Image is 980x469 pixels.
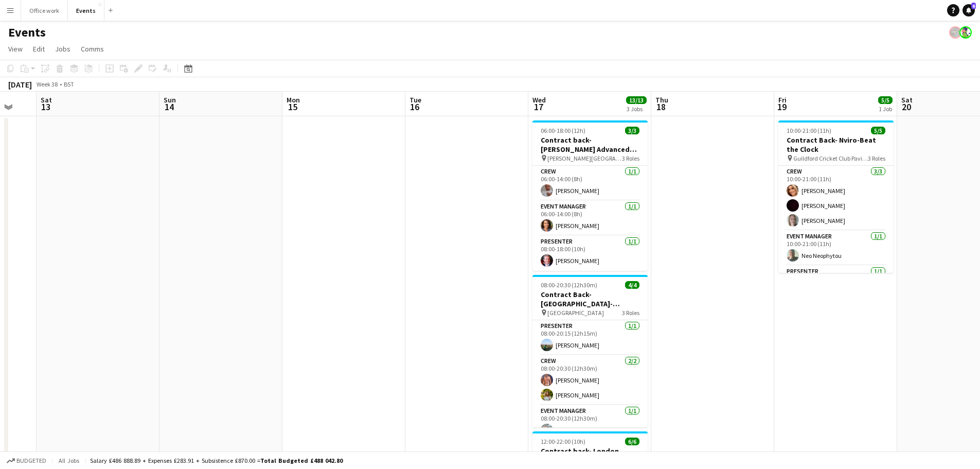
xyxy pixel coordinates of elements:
[532,320,648,355] app-card-role: Presenter1/108:00-20:15 (12h15m)[PERSON_NAME]
[8,44,23,54] span: View
[532,95,546,105] span: Wed
[625,127,639,134] span: 3/3
[777,101,787,113] span: 19
[68,1,104,21] button: Events
[778,135,894,154] h3: Contract Back- Nviro-Beat the Clock
[77,42,108,56] a: Comms
[532,405,648,440] app-card-role: Event Manager1/108:00-20:30 (12h30m)[PERSON_NAME]
[532,166,648,201] app-card-role: Crew1/106:00-14:00 (8h)[PERSON_NAME]
[778,166,894,231] app-card-role: Crew3/310:00-21:00 (11h)[PERSON_NAME][PERSON_NAME][PERSON_NAME]
[64,80,74,88] div: BST
[871,127,885,134] span: 5/5
[547,154,622,162] span: [PERSON_NAME][GEOGRAPHIC_DATA]
[532,275,648,427] app-job-card: 08:00-20:30 (12h30m)4/4Contract Back- [GEOGRAPHIC_DATA]-Animate [GEOGRAPHIC_DATA]3 RolesPresenter...
[16,457,46,464] span: Budgeted
[626,96,647,104] span: 13/13
[4,42,27,56] a: View
[41,95,52,105] span: Sat
[949,26,961,39] app-user-avatar: Blue Hat
[532,135,648,154] h3: Contract back- [PERSON_NAME] Advanced Materials- Chain Reaction
[285,101,300,113] span: 15
[51,42,75,56] a: Jobs
[778,266,894,301] app-card-role: Presenter1/1
[625,438,639,445] span: 6/6
[627,105,646,113] div: 3 Jobs
[622,309,639,317] span: 3 Roles
[901,95,913,105] span: Sat
[162,101,176,113] span: 14
[532,290,648,308] h3: Contract Back- [GEOGRAPHIC_DATA]-Animate
[8,25,46,40] h1: Events
[625,281,639,289] span: 4/4
[164,95,176,105] span: Sun
[287,95,300,105] span: Mon
[90,457,343,464] div: Salary £486 888.89 + Expenses £283.91 + Subsistence £870.00 =
[532,446,648,465] h3: Contract back- London Business school-Rollercoaster
[532,236,648,271] app-card-role: Presenter1/108:00-18:00 (10h)[PERSON_NAME]
[793,154,868,162] span: Guildford Cricket Club Pavilion
[622,154,639,162] span: 3 Roles
[408,101,421,113] span: 16
[532,120,648,271] app-job-card: 06:00-18:00 (12h)3/3Contract back- [PERSON_NAME] Advanced Materials- Chain Reaction [PERSON_NAME]...
[57,457,81,464] span: All jobs
[34,80,60,88] span: Week 38
[971,3,976,9] span: 6
[541,281,597,289] span: 08:00-20:30 (12h30m)
[81,44,104,54] span: Comms
[879,105,892,113] div: 1 Job
[39,101,52,113] span: 13
[900,101,913,113] span: 20
[531,101,546,113] span: 17
[778,231,894,266] app-card-role: Event Manager1/110:00-21:00 (11h)Neo Neophytou
[21,1,68,21] button: Office work
[868,154,885,162] span: 3 Roles
[8,79,32,90] div: [DATE]
[29,42,49,56] a: Edit
[654,101,668,113] span: 18
[55,44,70,54] span: Jobs
[878,96,893,104] span: 5/5
[963,4,975,16] a: 6
[959,26,972,39] app-user-avatar: Event Team
[547,309,604,317] span: [GEOGRAPHIC_DATA]
[778,120,894,273] app-job-card: 10:00-21:00 (11h)5/5Contract Back- Nviro-Beat the Clock Guildford Cricket Club Pavilion3 RolesCre...
[260,457,343,464] span: Total Budgeted £488 042.80
[655,95,668,105] span: Thu
[541,438,585,445] span: 12:00-22:00 (10h)
[409,95,421,105] span: Tue
[778,95,787,105] span: Fri
[532,201,648,236] app-card-role: Event Manager1/106:00-14:00 (8h)[PERSON_NAME]
[787,127,831,134] span: 10:00-21:00 (11h)
[532,355,648,405] app-card-role: Crew2/208:00-20:30 (12h30m)[PERSON_NAME][PERSON_NAME]
[33,44,45,54] span: Edit
[5,455,48,466] button: Budgeted
[541,127,585,134] span: 06:00-18:00 (12h)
